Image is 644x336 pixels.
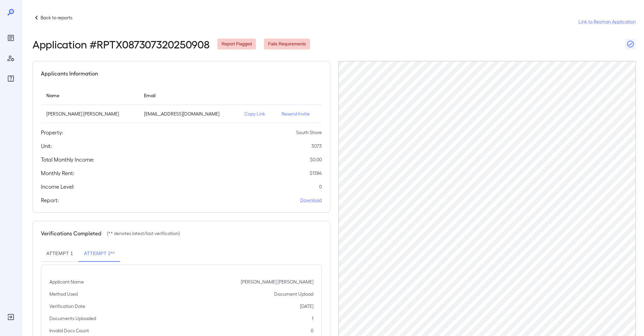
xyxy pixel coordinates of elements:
span: Fails Requirements [264,41,310,47]
h5: Report: [41,196,59,204]
h2: Application # RPTX087307320250908 [32,38,209,50]
a: Link to Resman Application [578,18,636,25]
h5: Verifications Completed [41,229,101,237]
button: Close Report [625,39,636,49]
h5: Property: [41,128,63,136]
h5: Monthly Rent: [41,169,74,177]
p: 0 [319,183,322,190]
a: Download [300,197,322,204]
p: $ 1384 [310,170,322,176]
th: Email [139,86,239,105]
p: Verification Date [49,303,85,310]
div: Reports [5,33,16,43]
p: 3073 [311,143,322,149]
div: FAQ [5,73,16,84]
p: Method Used [49,291,78,297]
button: Attempt 1 [41,246,78,262]
button: Attempt 2** [78,246,120,262]
p: $ 0.00 [310,156,322,163]
p: South Shore [296,129,322,136]
p: Applicant Name [49,278,84,285]
p: [EMAIL_ADDRESS][DOMAIN_NAME] [144,110,234,117]
h5: Total Monthly Income: [41,155,94,164]
p: Documents Uploaded [49,315,96,322]
p: Resend Invite [282,110,316,117]
p: 1 [312,315,313,322]
p: [DATE] [300,303,313,310]
p: [PERSON_NAME] [PERSON_NAME] [241,278,313,285]
p: Back to reports [41,14,72,21]
p: [PERSON_NAME] [PERSON_NAME] [46,110,133,117]
p: Invalid Docs Count [49,327,89,334]
h5: Income Level: [41,183,74,191]
p: Copy Link [244,110,271,117]
th: Name [41,86,139,105]
div: Manage Users [5,53,16,64]
span: Report Flagged [217,41,256,47]
h5: Unit: [41,142,52,150]
h5: Applicants Information [41,69,98,78]
div: Log Out [5,312,16,322]
table: simple table [41,86,322,123]
p: (** denotes latest/last verification) [107,230,180,237]
p: 0 [311,327,313,334]
p: Document Upload [274,291,313,297]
